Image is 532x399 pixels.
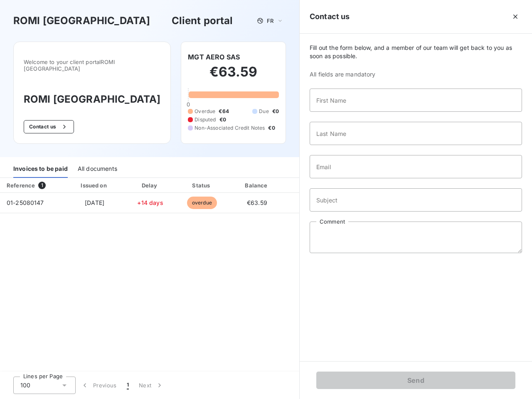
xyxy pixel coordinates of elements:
[188,64,279,89] h2: €63.59
[85,199,104,206] span: [DATE]
[177,181,227,190] div: Status
[24,120,74,133] button: Contact us
[310,70,522,79] span: All fields are mandatory
[7,182,35,189] div: Reference
[310,44,522,60] span: Fill out the form below, and a member of our team will get back to you as soon as possible.
[24,59,160,72] span: Welcome to your client portal ROMI [GEOGRAPHIC_DATA]
[259,108,268,115] span: Due
[13,160,68,178] div: Invoices to be paid
[66,181,123,190] div: Issued on
[76,377,122,394] button: Previous
[38,182,46,189] span: 1
[24,92,160,107] h3: ROMI [GEOGRAPHIC_DATA]
[122,377,134,394] button: 1
[195,124,265,132] span: Non-Associated Credit Notes
[137,199,163,206] span: +14 days
[310,155,522,178] input: placeholder
[310,122,522,145] input: placeholder
[78,160,117,178] div: All documents
[127,381,129,389] span: 1
[20,381,30,389] span: 100
[188,52,240,62] h6: MGT AERO SAS
[195,116,216,123] span: Disputed
[316,372,515,389] button: Send
[310,11,350,22] h5: Contact us
[287,181,329,190] div: PDF
[268,124,275,132] span: €0
[219,116,226,123] span: €0
[230,181,284,190] div: Balance
[187,101,190,108] span: 0
[13,13,150,28] h3: ROMI [GEOGRAPHIC_DATA]
[310,188,522,212] input: placeholder
[310,89,522,112] input: placeholder
[219,108,229,115] span: €64
[127,181,174,190] div: Delay
[247,199,267,206] span: €63.59
[7,199,44,206] span: 01-25080147
[134,377,169,394] button: Next
[272,108,279,115] span: €0
[195,108,215,115] span: Overdue
[172,13,233,28] h3: Client portal
[187,197,217,209] span: overdue
[267,17,273,24] span: FR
